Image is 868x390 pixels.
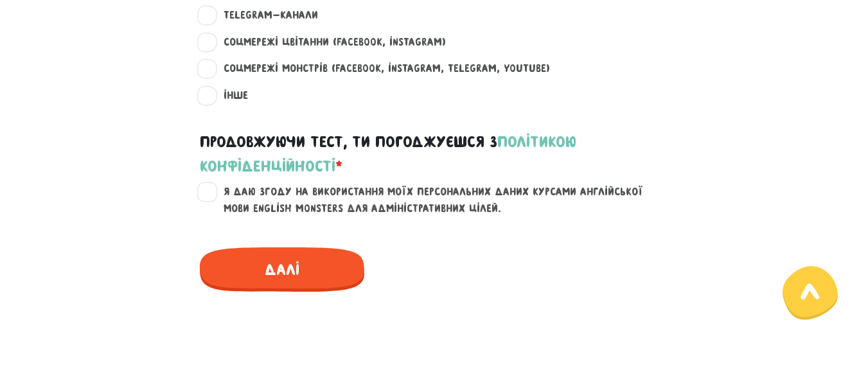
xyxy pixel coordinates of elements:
label: Соцмережі Монстрів (Facebook, Instagram, Telegram, Youtube) [213,60,550,77]
span: Далі [200,247,364,292]
label: Продовжуючи тест, ти погоджуєшся з [200,130,669,179]
label: Я даю згоду на використання моїх персональних даних курсами англійської мови English Monsters для... [213,184,671,217]
label: Соцмережі Цвітанни (Facebook, Instagram) [213,34,446,51]
label: Telegram-канали [213,7,318,24]
a: політикою конфіденційності [200,133,576,175]
label: Інше [213,87,248,104]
